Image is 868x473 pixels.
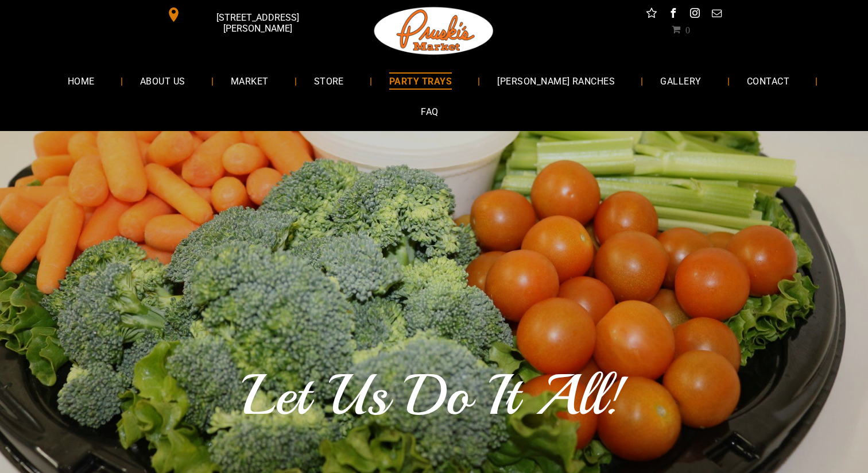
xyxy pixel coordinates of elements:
[51,66,112,96] a: HOME
[158,6,334,24] a: [STREET_ADDRESS][PERSON_NAME]
[685,25,690,34] span: 0
[123,66,203,96] a: ABOUT US
[404,97,455,127] a: FAQ
[214,66,286,96] a: MARKET
[243,360,626,431] font: Let Us Do It All!
[643,66,718,96] a: GALLERY
[297,66,361,96] a: STORE
[480,66,632,96] a: [PERSON_NAME] RANCHES
[710,6,724,24] a: email
[666,6,681,24] a: facebook
[372,66,469,96] a: PARTY TRAYS
[184,6,332,40] span: [STREET_ADDRESS][PERSON_NAME]
[688,6,703,24] a: instagram
[644,6,659,24] a: Social network
[730,66,807,96] a: CONTACT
